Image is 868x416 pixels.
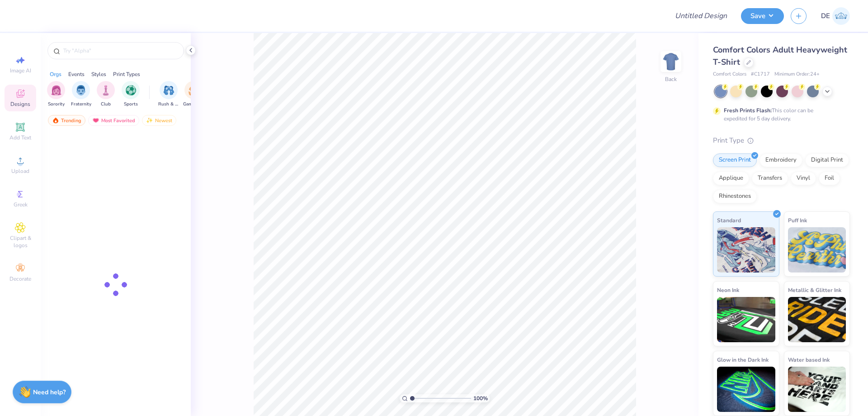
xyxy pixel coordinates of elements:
span: Decorate [9,275,31,282]
div: Foil [819,172,840,185]
div: Embroidery [759,153,802,167]
div: Print Type [713,135,850,146]
div: Back [665,75,677,83]
strong: Fresh Prints Flash: [724,107,772,114]
div: Print Types [113,70,140,78]
div: filter for Rush & Bid [158,81,179,108]
input: Try "Alpha" [62,46,178,55]
div: Vinyl [791,172,816,185]
span: Minimum Order: 24 + [774,71,820,78]
span: Glow in the Dark Ink [717,355,769,364]
img: Sorority Image [51,85,61,96]
img: Neon Ink [717,297,775,342]
span: Club [101,101,111,108]
span: Image AI [10,67,31,74]
img: Standard [717,227,775,273]
div: Rhinestones [713,190,757,203]
img: Djian Evardoni [832,7,850,25]
div: Trending [48,115,85,126]
span: Rush & Bid [158,101,179,108]
span: Sports [124,101,138,108]
span: Greek [14,201,28,208]
div: Digital Print [805,153,849,167]
button: filter button [183,81,204,108]
button: filter button [97,81,115,108]
img: Sports Image [126,85,136,96]
span: Comfort Colors [713,71,746,78]
span: Water based Ink [788,355,830,364]
div: This color can be expedited for 5 day delivery. [724,106,835,123]
div: filter for Sorority [47,81,65,108]
span: DE [821,11,830,21]
span: # C1717 [751,71,770,78]
span: 100 % [473,394,488,402]
div: Transfers [752,172,788,185]
img: Game Day Image [189,85,199,96]
img: Club Image [101,85,111,96]
img: Back [662,53,680,71]
img: most_fav.gif [92,117,99,124]
div: Orgs [50,70,61,78]
div: Newest [142,115,176,126]
button: filter button [71,81,91,108]
div: Styles [91,70,106,78]
div: Events [68,70,85,78]
div: Applique [713,172,749,185]
img: Rush & Bid Image [164,85,174,96]
div: filter for Game Day [183,81,204,108]
span: Sorority [48,101,65,108]
img: trending.gif [52,117,59,124]
span: Designs [10,100,30,108]
span: Neon Ink [717,285,739,295]
strong: Need help? [33,388,66,397]
img: Metallic & Glitter Ink [788,297,846,342]
div: filter for Sports [122,81,140,108]
div: Screen Print [713,153,757,167]
span: Standard [717,215,741,225]
div: Most Favorited [88,115,139,126]
span: Upload [11,167,29,175]
button: filter button [47,81,65,108]
a: DE [821,7,850,25]
img: Newest.gif [146,117,153,124]
button: filter button [122,81,140,108]
button: Save [741,8,784,24]
span: Metallic & Glitter Ink [788,285,841,295]
img: Fraternity Image [76,85,86,96]
span: Game Day [183,101,204,108]
span: Add Text [9,134,31,141]
img: Puff Ink [788,227,846,273]
img: Glow in the Dark Ink [717,367,775,412]
img: Water based Ink [788,367,846,412]
span: Clipart & logos [5,234,36,249]
span: Puff Ink [788,215,807,225]
input: Untitled Design [668,7,734,25]
button: filter button [158,81,179,108]
span: Comfort Colors Adult Heavyweight T-Shirt [713,44,847,67]
div: filter for Fraternity [71,81,91,108]
div: filter for Club [97,81,115,108]
span: Fraternity [71,101,91,108]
